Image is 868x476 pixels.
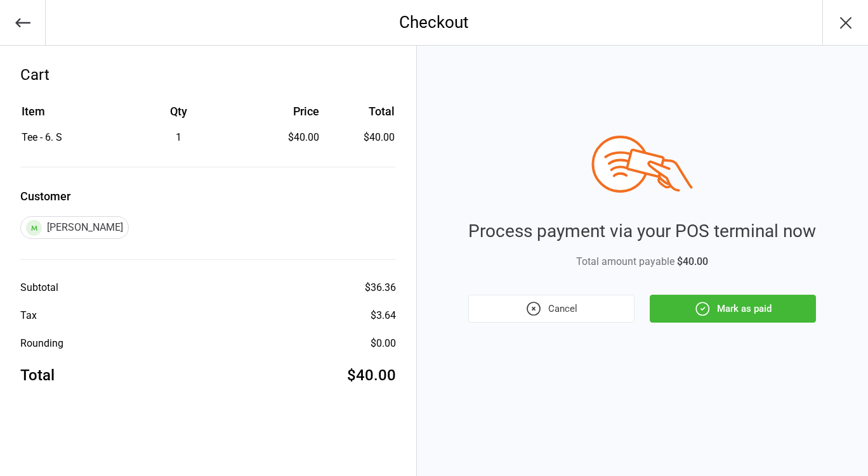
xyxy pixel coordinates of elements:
div: Price [244,103,319,120]
div: Total [20,364,55,387]
div: $3.64 [371,308,396,323]
div: Total amount payable [468,254,816,269]
span: Tee - 6. S [22,131,62,143]
button: Cancel [468,295,635,323]
td: $40.00 [324,130,394,145]
th: Total [324,103,394,129]
div: $36.36 [365,280,396,295]
div: Tax [20,308,37,323]
div: $40.00 [244,130,319,145]
th: Item [22,103,113,129]
div: Process payment via your POS terminal now [468,218,816,245]
label: Customer [20,188,396,205]
div: Rounding [20,336,63,351]
button: Mark as paid [650,295,816,323]
th: Qty [114,103,243,129]
div: Subtotal [20,280,58,295]
span: $40.00 [677,255,708,267]
div: Cart [20,63,396,86]
div: [PERSON_NAME] [20,216,129,239]
div: $0.00 [371,336,396,351]
div: $40.00 [347,364,396,387]
div: 1 [114,130,243,145]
